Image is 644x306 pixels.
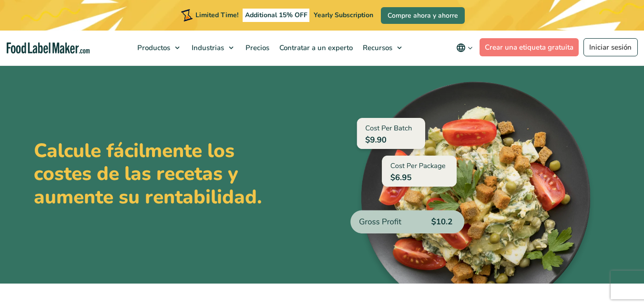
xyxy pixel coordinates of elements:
a: Contratar a un experto [275,31,356,65]
a: Compre ahora y ahorre [381,7,465,24]
h1: Calcule fácilmente los costes de las recetas y aumente su rentabilidad. [34,139,263,209]
a: Iniciar sesión [583,38,638,56]
span: Productos [134,43,171,53]
span: Recursos [360,43,393,53]
span: Limited Time! [195,11,238,20]
a: Recursos [358,31,407,65]
a: Industrias [187,31,238,65]
a: Precios [241,31,272,65]
span: Industrias [189,43,225,53]
a: Productos [133,31,184,65]
a: Crear una etiqueta gratuita [480,38,579,56]
span: Yearly Subscription [314,11,373,20]
span: Precios [243,43,270,53]
span: Contratar a un experto [276,43,354,53]
span: Additional 15% OFF [243,9,310,22]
